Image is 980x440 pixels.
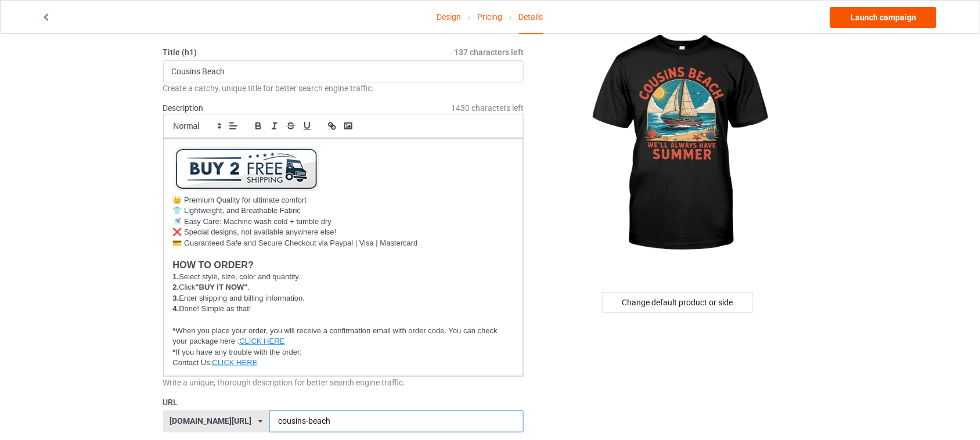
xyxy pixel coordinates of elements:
div: Change default product or side [602,292,754,313]
div: [DOMAIN_NAME][URL] [170,417,251,425]
p: ❌ Special designs, not available anywhere else! [173,227,514,238]
label: Description [163,103,204,113]
p: 🚿 Easy Care: Machine wash cold + tumble dry [173,217,514,228]
p: 👕 Lightweight, and Breathable Fabric [173,205,514,217]
p: If you have any trouble with the order: [173,347,514,358]
a: CLICK HERE [239,337,284,345]
a: Pricing [477,1,502,33]
div: Create a catchy, unique title for better search engine traffic. [163,82,524,94]
strong: 4. [173,304,179,313]
img: YaW2Y8d.png [173,146,319,192]
a: Launch campaign [830,7,936,28]
label: URL [163,396,524,408]
p: Done! Simple as that! [173,304,514,315]
a: CLICK HERE [212,358,257,367]
span: 137 characters left [454,46,524,58]
p: 👑 Premium Quality for ultimate comfort [173,195,514,206]
strong: 1. [173,272,179,281]
p: 💳 Guaranteed Safe and Secure Checkout via Paypal | Visa | Mastercard [173,238,514,249]
p: Enter shipping and billing information. [173,293,514,304]
div: Write a unique, thorough description for better search engine traffic. [163,377,524,388]
p: Click . [173,282,514,293]
span: 1430 characters left [451,102,524,114]
p: Select style, size, color and quantity. [173,272,514,283]
a: Design [437,1,461,33]
strong: 3. [173,294,179,302]
label: Title (h1) [163,46,524,58]
p: When you place your order, you will receive a confirmation email with order code. You can check y... [173,326,514,347]
strong: "BUY IT NOW" [196,283,248,291]
div: Details [519,1,543,34]
strong: 2. [173,283,179,291]
strong: HOW TO ORDER? [173,259,254,270]
p: Contact Us: [173,358,514,369]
